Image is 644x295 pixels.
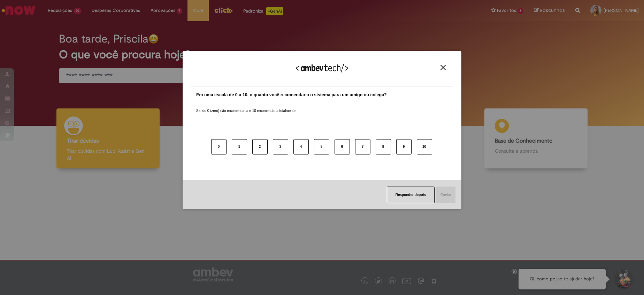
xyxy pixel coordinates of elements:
label: Em uma escala de 0 a 10, o quanto você recomendaria o sistema para um amigo ou colega? [196,92,387,98]
button: Close [438,65,448,70]
button: 9 [396,139,412,154]
img: Close [440,65,446,70]
img: Logo Ambevtech [296,64,348,73]
button: 7 [355,139,370,154]
button: 5 [314,139,329,154]
button: Responder depois [387,187,435,203]
button: 4 [293,139,309,154]
button: 2 [252,139,268,154]
button: 1 [232,139,247,154]
button: 8 [376,139,391,154]
button: 3 [273,139,288,154]
button: 10 [417,139,432,154]
label: Sendo 0 (zero) não recomendaria e 10 recomendaria totalmente. [196,100,297,113]
button: 0 [211,139,227,154]
button: 6 [335,139,350,154]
